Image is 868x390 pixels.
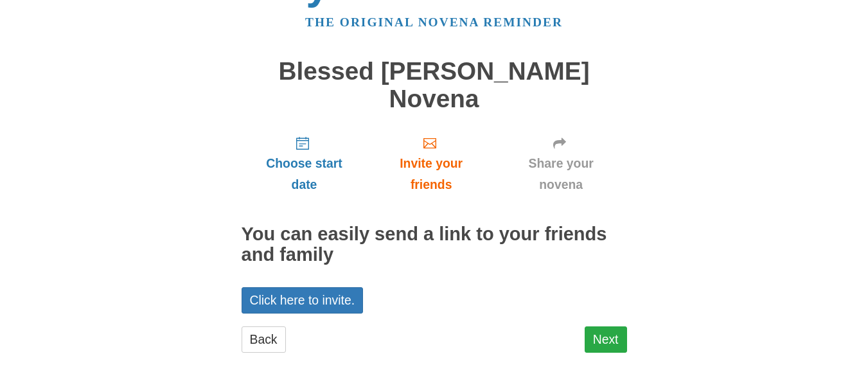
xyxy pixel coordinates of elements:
span: Invite your friends [380,153,482,195]
a: Back [242,326,286,353]
h1: Blessed [PERSON_NAME] Novena [242,58,627,112]
a: Next [585,326,627,353]
a: Click here to invite. [242,287,364,314]
h2: You can easily send a link to your friends and family [242,224,627,265]
a: Share your novena [495,125,627,202]
a: The original novena reminder [305,15,563,29]
span: Choose start date [254,153,355,195]
span: Share your novena [508,153,614,195]
a: Choose start date [242,125,368,202]
a: Invite your friends [367,125,495,202]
